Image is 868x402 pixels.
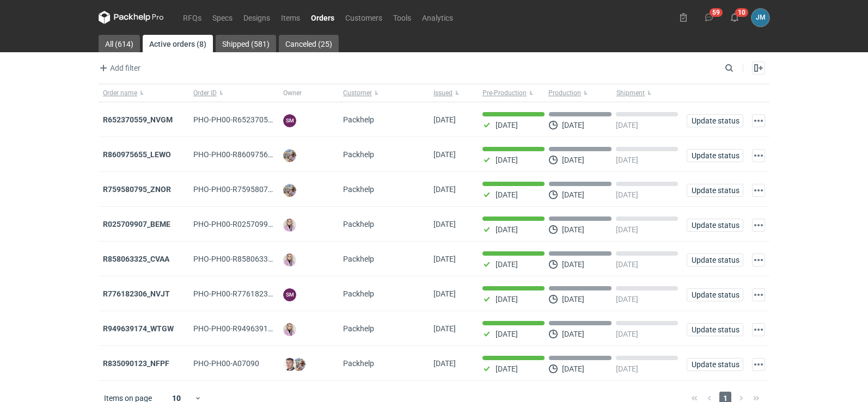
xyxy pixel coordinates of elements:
a: Tools [388,11,417,24]
a: RFQs [178,11,207,24]
a: Active orders (8) [143,35,213,52]
button: Issued [429,84,478,102]
a: R025709907_BEME [103,220,170,228]
span: Packhelp [343,255,374,263]
span: 08/08/2025 [433,324,456,333]
p: [DATE] [496,121,518,129]
p: [DATE] [496,260,518,269]
button: Shipment [614,84,682,102]
p: [DATE] [562,225,584,234]
span: Pre-Production [482,89,527,97]
button: Actions [752,149,765,162]
button: Pre-Production [478,84,546,102]
a: Analytics [417,11,459,24]
a: R949639174_WTGW [103,324,174,333]
span: 11/08/2025 [433,289,456,298]
p: [DATE] [496,190,518,199]
p: [DATE] [562,330,584,338]
a: R835090123_NFPF [103,359,169,368]
button: Production [546,84,614,102]
a: Orders [305,11,340,24]
button: Customer [339,84,429,102]
button: Update status [687,149,743,162]
span: Customer [343,89,372,97]
p: [DATE] [562,156,584,164]
button: 10 [726,9,743,26]
svg: Packhelp Pro [99,11,164,24]
span: Update status [692,187,738,194]
a: R759580795_ZNOR [103,185,171,194]
a: Customers [340,11,388,24]
button: Actions [752,253,765,267]
button: Update status [687,253,743,267]
input: Search [723,61,757,75]
button: Add filter [96,61,141,75]
span: Packhelp [343,289,374,298]
button: 59 [700,9,718,26]
button: Update status [687,288,743,301]
p: [DATE] [562,121,584,129]
a: All (614) [99,35,140,52]
p: [DATE] [616,295,638,304]
span: Update status [692,152,738,159]
span: PHO-PH00-R860975655_LEWO [193,150,301,159]
p: [DATE] [616,156,638,164]
button: Update status [687,358,743,371]
span: PHO-PH00-R776182306_NVJT [193,289,299,298]
a: Designs [238,11,276,24]
span: 19/08/2025 [433,220,456,228]
span: PHO-PH00-R025709907_BEME [193,220,300,228]
span: 22/08/2025 [433,115,456,124]
span: Owner [283,89,302,97]
img: Michał Palasek [283,184,296,197]
img: Michał Palasek [283,149,296,162]
img: Klaudia Wiśniewska [283,253,296,267]
p: [DATE] [562,260,584,269]
span: Production [548,89,581,97]
p: [DATE] [616,364,638,373]
span: Packhelp [343,220,374,228]
p: [DATE] [496,156,518,164]
button: Update status [687,219,743,232]
img: Maciej Sikora [283,358,296,371]
button: Update status [687,184,743,197]
p: [DATE] [496,225,518,234]
span: 21/08/2025 [433,185,456,194]
button: Actions [752,114,765,127]
p: [DATE] [616,330,638,338]
button: Actions [752,358,765,371]
span: Add filter [97,61,140,75]
span: PHO-PH00-R949639174_WTGW [193,324,303,333]
p: [DATE] [616,225,638,234]
p: [DATE] [616,121,638,129]
span: Update status [692,291,738,299]
div: Joanna Myślak [751,9,769,27]
a: Shipped (581) [216,35,276,52]
button: Order name [99,84,189,102]
span: Order name [103,89,137,97]
a: R858063325_CVAA [103,255,169,263]
span: 12/08/2025 [433,255,456,263]
button: Actions [752,288,765,301]
span: Update status [692,361,738,368]
span: PHO-PH00-R858063325_CVAA [193,255,299,263]
img: Klaudia Wiśniewska [283,323,296,336]
a: Canceled (25) [279,35,339,52]
span: PHO-PH00-R759580795_ZNOR [193,185,300,194]
p: [DATE] [616,260,638,269]
a: Specs [207,11,238,24]
button: Order ID [189,84,279,102]
img: Klaudia Wiśniewska [283,219,296,232]
p: [DATE] [496,330,518,338]
a: R652370559_NVGM [103,115,173,124]
button: Actions [752,184,765,197]
a: R860975655_LEWO [103,150,171,159]
button: Update status [687,323,743,336]
span: PHO-PH00-A07090 [193,359,259,368]
span: Order ID [193,89,217,97]
span: Issued [433,89,453,97]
